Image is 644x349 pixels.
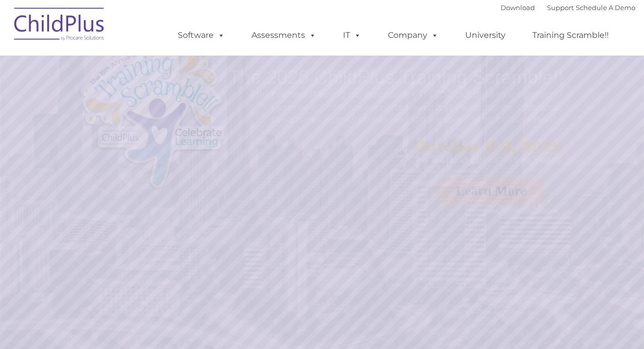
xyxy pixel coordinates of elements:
a: University [455,25,516,45]
a: Schedule A Demo [576,4,635,12]
img: ChildPlus by Procare Solutions [9,1,110,51]
a: Learn More [437,177,546,206]
a: Software [168,25,235,45]
a: Training Scramble!! [522,25,619,45]
a: Assessments [241,25,326,45]
a: Download [501,4,535,12]
a: Company [378,25,449,45]
a: IT [333,25,371,45]
font: | [501,4,635,12]
a: Support [547,4,574,12]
